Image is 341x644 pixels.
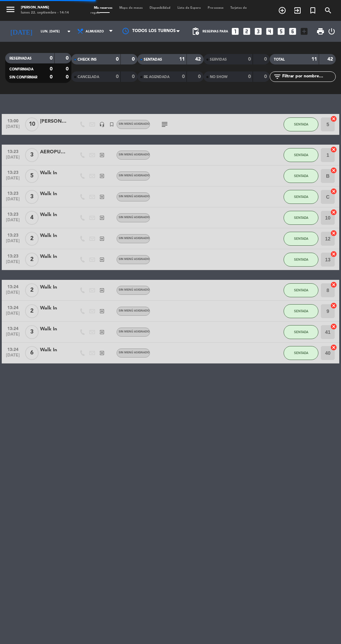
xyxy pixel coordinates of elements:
strong: 0 [66,75,70,79]
span: 13:24 [4,345,22,353]
span: [DATE] [4,239,22,247]
span: 13:24 [4,303,22,311]
span: [DATE] [4,197,22,205]
span: Lista de Espera [174,6,204,9]
i: looks_5 [277,27,286,36]
i: exit_to_app [99,257,105,262]
span: 2 [25,232,39,246]
span: 13:23 [4,231,22,239]
span: 13:23 [4,252,22,260]
i: exit_to_app [99,152,105,158]
span: 13:00 [4,116,22,124]
i: exit_to_app [99,236,105,242]
span: SENTADA [294,122,308,126]
div: [PERSON_NAME] [21,5,69,10]
span: 6 [25,346,39,360]
span: 2 [25,283,39,297]
strong: 0 [248,57,251,62]
strong: 0 [198,74,202,79]
span: [DATE] [4,155,22,163]
span: SENTADA [294,330,308,334]
span: 13:24 [4,324,22,332]
span: SENTADA [294,195,308,199]
div: Walk In [40,304,68,312]
strong: 42 [195,57,202,62]
div: Walk In [40,232,68,240]
span: SENTADAS [144,58,162,61]
strong: 0 [248,74,251,79]
span: SENTADA [294,174,308,178]
span: 13:23 [4,210,22,218]
div: Walk In [40,346,68,354]
i: headset_mic [99,122,105,127]
div: Walk In [40,211,68,219]
span: Sin menú asignado [119,351,150,354]
span: Disponibilidad [146,6,174,9]
span: [DATE] [4,260,22,268]
span: SENTADA [294,351,308,355]
span: 13:23 [4,189,22,197]
div: Walk In [40,169,68,177]
span: 2 [25,304,39,318]
button: SENTADA [284,169,318,183]
span: 5 [25,169,39,183]
span: [DATE] [4,124,22,132]
strong: 0 [264,74,268,79]
span: pending_actions [191,27,200,36]
i: exit_to_app [99,329,105,335]
span: print [316,27,325,36]
strong: 0 [66,67,70,71]
button: SENTADA [284,304,318,318]
button: SENTADA [284,117,318,131]
div: Walk In [40,283,68,291]
i: cancel [330,167,337,174]
strong: 0 [132,74,136,79]
strong: 0 [182,74,185,79]
i: power_settings_new [327,27,336,36]
i: cancel [330,323,337,330]
i: exit_to_app [99,350,105,356]
strong: 11 [179,57,185,62]
span: [DATE] [4,332,22,340]
span: 10 [25,117,39,131]
strong: 0 [132,57,136,62]
div: LOG OUT [327,21,336,42]
span: NO SHOW [210,75,228,79]
span: SERVIDAS [210,58,227,61]
button: SENTADA [284,325,318,339]
i: [DATE] [5,24,37,38]
span: Sin menú asignado [119,289,150,291]
span: Sin menú asignado [119,123,150,125]
i: menu [5,4,16,15]
span: Sin menú asignado [119,153,150,156]
strong: 0 [116,74,119,79]
span: Sin menú asignado [119,237,150,240]
span: [DATE] [4,290,22,298]
span: Sin menú asignado [119,195,150,198]
i: looks_one [231,27,240,36]
i: exit_to_app [99,194,105,200]
span: SENTADA [294,216,308,220]
i: exit_to_app [99,215,105,221]
button: SENTADA [284,190,318,204]
span: SENTADA [294,288,308,292]
i: looks_two [242,27,251,36]
span: SENTADA [294,153,308,157]
div: [PERSON_NAME] [40,117,68,125]
strong: 0 [116,57,119,62]
strong: 0 [66,56,70,61]
i: looks_4 [265,27,274,36]
span: CONFIRMADA [9,68,33,71]
strong: 0 [50,67,53,71]
i: search [324,6,332,15]
span: CANCELADA [78,75,99,79]
i: turned_in_not [309,6,317,15]
span: Mapa de mesas [116,6,146,9]
span: 3 [25,148,39,162]
span: 13:23 [4,168,22,176]
span: SENTADA [294,237,308,240]
span: CHECK INS [78,58,97,61]
span: SIN CONFIRMAR [9,76,37,79]
strong: 42 [327,57,334,62]
span: SENTADA [294,258,308,261]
